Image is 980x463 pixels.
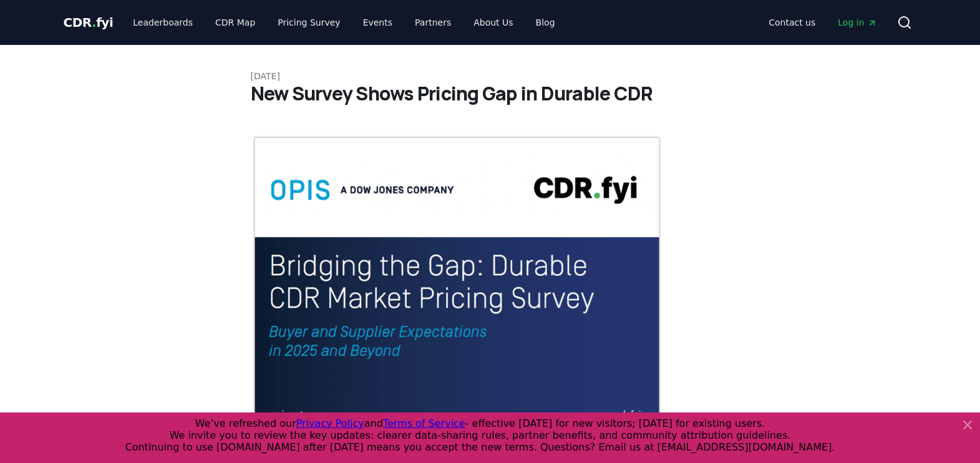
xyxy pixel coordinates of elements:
span: Log in [838,16,876,29]
a: Events [353,11,402,34]
a: Leaderboards [123,11,203,34]
nav: Main [123,11,565,34]
a: CDR Map [205,11,265,34]
a: Pricing Survey [268,11,350,34]
span: . [92,15,96,30]
img: blog post image [251,135,664,444]
a: Partners [405,11,461,34]
nav: Main [759,11,886,34]
a: Blog [526,11,565,34]
p: [DATE] [251,70,730,82]
a: Contact us [759,11,825,34]
h1: New Survey Shows Pricing Gap in Durable CDR [251,82,730,105]
a: About Us [463,11,523,34]
a: CDR.fyi [64,14,114,31]
a: Log in [828,11,886,34]
span: CDR fyi [64,15,114,30]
